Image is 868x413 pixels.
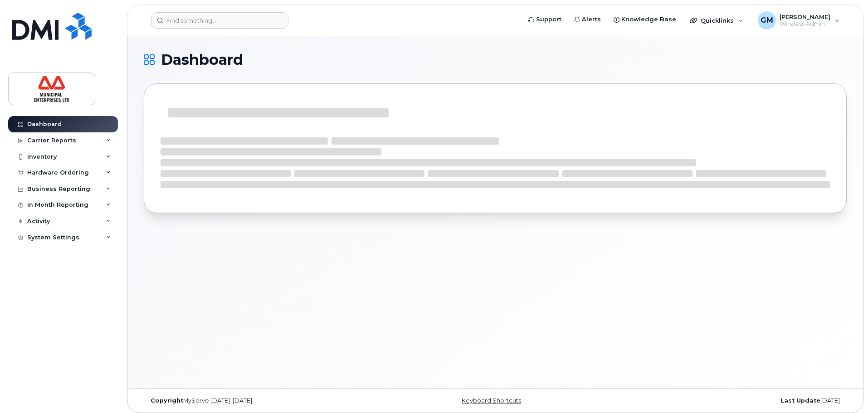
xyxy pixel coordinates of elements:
div: MyServe [DATE]–[DATE] [144,397,378,404]
a: Keyboard Shortcuts [462,397,521,404]
strong: Copyright [151,397,183,404]
span: Dashboard [161,53,243,67]
div: [DATE] [612,397,847,404]
strong: Last Update [780,397,820,404]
